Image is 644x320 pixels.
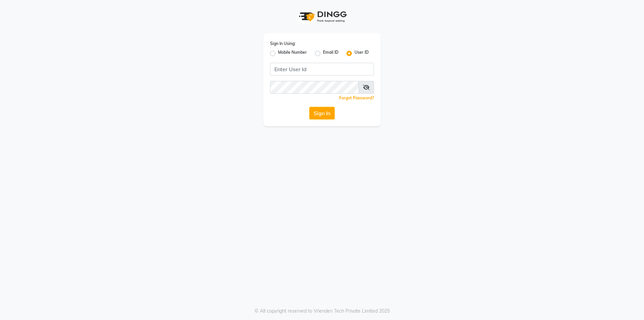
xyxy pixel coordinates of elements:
input: Username [270,63,374,76]
input: Username [270,81,359,94]
img: logo1.svg [295,7,349,27]
label: Mobile Number [278,49,307,57]
label: Sign In Using: [270,41,296,47]
button: Sign In [309,107,335,120]
label: User ID [355,49,369,57]
a: Forgot Password? [339,95,374,100]
label: Email ID [323,49,338,57]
